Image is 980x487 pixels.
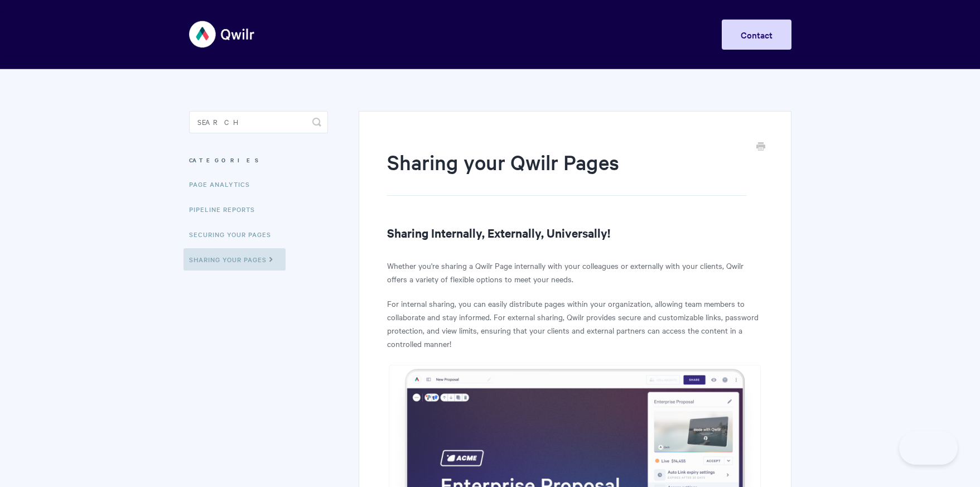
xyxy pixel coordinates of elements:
[387,148,746,196] h1: Sharing your Qwilr Pages
[189,13,255,55] img: Qwilr Help Center
[189,223,279,245] a: Securing Your Pages
[722,20,791,50] a: Contact
[387,224,762,242] h2: Sharing Internally, Externally, Universally!
[756,141,765,153] a: Print this Article
[899,431,958,465] iframe: Toggle Customer Support
[387,259,762,286] p: Whether you're sharing a Qwilr Page internally with your colleagues or externally with your clien...
[387,297,762,350] p: For internal sharing, you can easily distribute pages within your organization, allowing team mem...
[189,198,263,220] a: Pipeline reports
[189,173,258,195] a: Page Analytics
[189,150,328,170] h3: Categories
[184,248,286,271] a: Sharing Your Pages
[189,111,328,133] input: Search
